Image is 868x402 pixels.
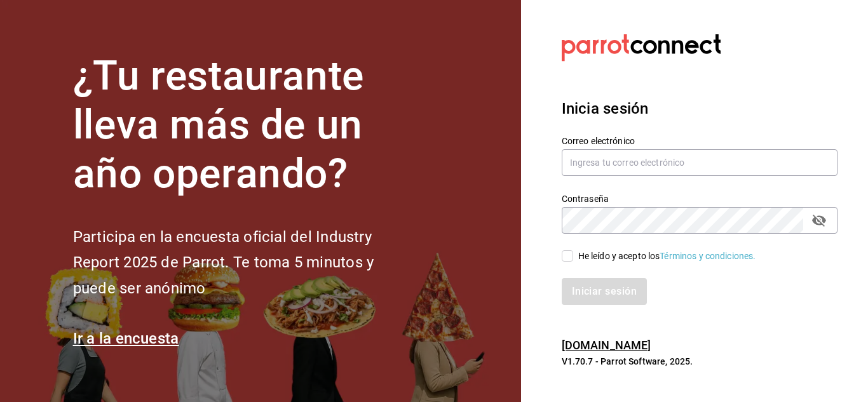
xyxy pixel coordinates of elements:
h2: Participa en la encuesta oficial del Industry Report 2025 de Parrot. Te toma 5 minutos y puede se... [73,224,416,302]
a: [DOMAIN_NAME] [562,338,651,352]
p: V1.70.7 - Parrot Software, 2025. [562,355,837,368]
button: passwordField [808,210,830,231]
h3: Inicia sesión [562,97,837,120]
input: Ingresa tu correo electrónico [562,149,837,176]
h1: ¿Tu restaurante lleva más de un año operando? [73,52,416,198]
label: Correo electrónico [562,137,837,145]
div: He leído y acepto los [578,250,756,263]
a: Ir a la encuesta [73,330,179,347]
a: Términos y condiciones. [660,251,756,261]
label: Contraseña [562,194,837,203]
